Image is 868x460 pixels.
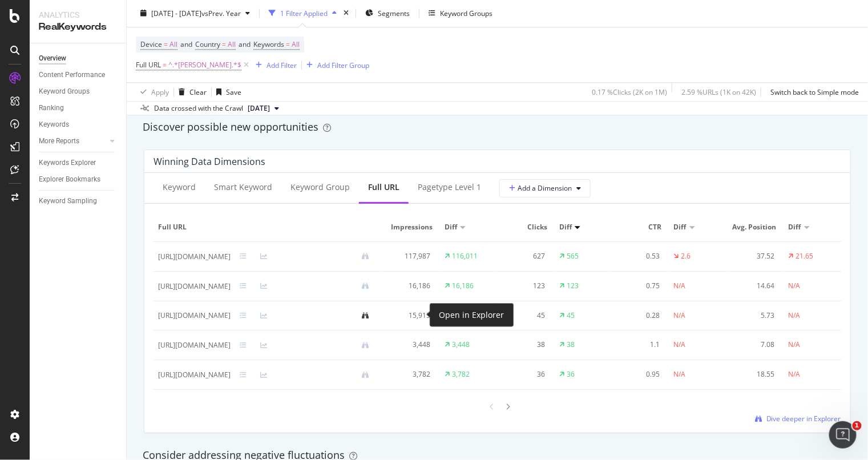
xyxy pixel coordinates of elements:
div: 18.55 [731,369,774,380]
span: ^.*[PERSON_NAME].*$ [168,58,241,74]
div: Keyword [163,181,196,193]
span: Avg. Position [731,222,776,232]
div: 36 [502,369,545,380]
div: Keywords Explorer [39,157,96,169]
button: Clear [174,83,207,102]
span: = [164,40,168,50]
div: 3,782 [452,369,470,380]
div: 0.53 [616,251,660,261]
span: and [180,40,192,50]
div: N/A [674,310,686,321]
div: 45 [502,310,545,321]
div: 16,186 [387,281,431,291]
a: Keywords Explorer [39,157,118,169]
a: Keyword Sampling [39,195,118,207]
iframe: Intercom live chat [829,421,857,449]
div: 1.1 [616,340,660,350]
div: 116,011 [452,251,478,261]
div: Ranking [39,102,64,114]
div: 21.65 [796,251,814,261]
div: [URL][DOMAIN_NAME] [158,310,231,321]
div: 0.28 [616,310,660,321]
div: 117,987 [387,251,431,261]
div: [URL][DOMAIN_NAME] [158,281,231,292]
div: More Reports [39,135,79,147]
div: Winning Data Dimensions [154,156,265,167]
a: Keyword Groups [39,86,118,98]
div: 37.52 [731,251,774,261]
button: Apply [136,83,169,102]
div: 3,782 [387,369,431,380]
span: Segments [378,9,410,18]
div: 5.73 [731,310,774,321]
div: N/A [789,310,801,321]
span: = [286,40,290,50]
button: Add Filter [251,59,297,72]
button: Add a Dimension [499,179,591,197]
div: 45 [567,310,575,321]
a: More Reports [39,135,107,147]
div: N/A [789,281,801,291]
div: times [341,8,351,19]
div: Keyword Group [290,181,350,193]
span: vs Prev. Year [201,9,241,18]
div: N/A [789,369,801,380]
span: Keywords [253,40,284,50]
span: Add a Dimension [509,183,572,193]
div: 1 Filter Applied [280,9,328,18]
a: Overview [39,53,118,64]
div: 123 [502,281,545,291]
span: Dive deeper in Explorer [766,414,841,423]
div: Save [226,87,241,97]
div: Data crossed with the Crawl [154,104,243,114]
div: Discover possible new opportunities [143,120,852,135]
div: 3,448 [387,340,431,350]
button: Add Filter Group [302,59,369,72]
div: N/A [674,369,686,380]
div: Open in Explorer [439,308,504,322]
div: 16,186 [452,281,474,291]
div: [URL][DOMAIN_NAME] [158,340,231,350]
div: [URL][DOMAIN_NAME] [158,252,231,262]
div: Switch back to Simple mode [770,87,859,97]
span: = [222,40,226,50]
div: 2.59 % URLs ( 1K on 42K ) [681,87,756,97]
span: [DATE] - [DATE] [151,9,201,18]
span: 1 [853,421,862,430]
div: Analytics [39,9,117,21]
span: Diff [445,222,457,232]
a: Dive deeper in Explorer [755,414,841,423]
button: 1 Filter Applied [264,5,341,23]
div: pagetype Level 1 [418,181,481,193]
div: Add Filter Group [317,60,369,70]
div: 36 [567,369,575,380]
a: Content Performance [39,69,118,81]
div: N/A [789,340,801,350]
span: Country [195,40,220,50]
a: Keywords [39,119,118,131]
div: Add Filter [267,60,297,70]
div: [URL][DOMAIN_NAME] [158,370,231,380]
div: N/A [674,340,686,350]
div: 627 [502,251,545,261]
button: Save [212,83,241,102]
div: 2.6 [681,251,691,261]
span: CTR [616,222,661,232]
button: [DATE] - [DATE]vsPrev. Year [136,5,255,23]
span: Impressions [387,222,433,232]
div: Keywords [39,119,69,131]
div: 123 [567,281,579,291]
div: 14.64 [731,281,774,291]
span: = [163,60,167,70]
div: Explorer Bookmarks [39,173,100,185]
div: Keyword Groups [39,86,90,98]
span: All [292,37,300,53]
span: Diff [559,222,572,232]
span: Full URL [158,222,376,232]
span: Diff [674,222,687,232]
div: Apply [151,87,169,97]
div: 38 [567,340,575,350]
div: Clear [189,87,207,97]
div: Keyword Sampling [39,195,97,207]
a: Ranking [39,102,118,114]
